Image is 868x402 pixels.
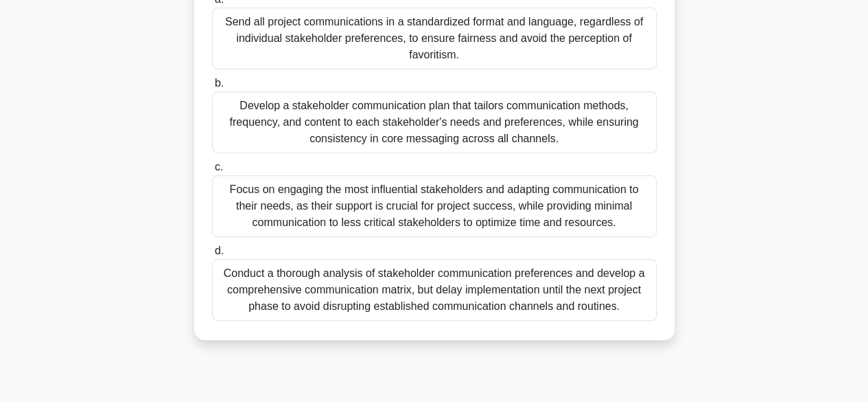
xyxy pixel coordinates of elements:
[215,161,223,172] span: c.
[215,77,224,89] span: b.
[212,175,657,237] div: Focus on engaging the most influential stakeholders and adapting communication to their needs, as...
[212,91,657,153] div: Develop a stakeholder communication plan that tailors communication methods, frequency, and conte...
[212,259,657,321] div: Conduct a thorough analysis of stakeholder communication preferences and develop a comprehensive ...
[212,8,657,69] div: Send all project communications in a standardized format and language, regardless of individual s...
[215,245,224,256] span: d.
